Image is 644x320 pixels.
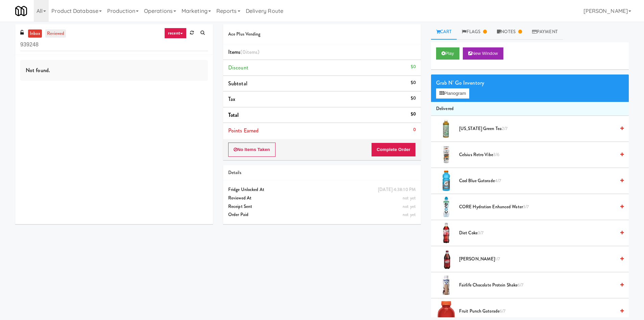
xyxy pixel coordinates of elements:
[240,48,259,56] span: (0 )
[495,177,501,184] span: 4/7
[456,125,624,133] div: [US_STATE] Green Tea2/7
[459,125,615,133] span: [US_STATE] Green Tea
[45,29,66,38] a: reviewed
[228,169,416,177] div: Details
[28,29,42,38] a: inbox
[459,307,615,316] span: Fruit Punch Gatorade
[228,186,416,194] div: Fridge Unlocked At
[431,102,629,116] li: Delivered
[228,80,247,87] span: Subtotal
[459,255,615,263] span: [PERSON_NAME]
[459,151,615,159] span: Celsius Retro Vibe
[228,95,235,103] span: Tax
[456,255,624,263] div: [PERSON_NAME]1/7
[411,110,416,119] div: $0
[463,47,503,60] button: New Window
[228,202,416,211] div: Receipt Sent
[495,256,500,262] span: 1/7
[436,78,624,88] div: Grab N' Go Inventory
[403,195,416,201] span: not yet
[459,177,615,185] span: Cool Blue Gatorade
[456,203,624,211] div: CORE Hydration Enhanced Water3/7
[436,47,459,60] button: Play
[456,281,624,290] div: Fairlife Chocolate Protein Shake6/7
[228,143,276,157] button: No Items Taken
[492,24,527,40] a: Notes
[228,194,416,202] div: Reviewed At
[411,79,416,87] div: $0
[436,88,469,99] button: Planogram
[518,282,523,288] span: 6/7
[523,204,529,210] span: 3/7
[246,48,258,56] ng-pluralize: items
[456,229,624,237] div: Diet Coke3/7
[228,32,416,37] h5: Ace Plus Vending
[228,64,248,71] span: Discount
[411,94,416,103] div: $0
[26,66,50,74] span: Not found.
[413,126,416,134] div: 0
[459,281,615,290] span: Fairlife Chocolate Protein Shake
[500,308,505,314] span: 6/7
[228,111,239,119] span: Total
[20,39,208,51] input: Search vision orders
[371,143,416,157] button: Complete Order
[431,24,457,40] a: Cart
[403,203,416,210] span: not yet
[228,211,416,219] div: Order Paid
[411,63,416,71] div: $0
[459,203,615,211] span: CORE Hydration Enhanced Water
[164,28,187,39] a: recent
[456,177,624,185] div: Cool Blue Gatorade4/7
[459,229,615,237] span: Diet Coke
[456,151,624,159] div: Celsius Retro Vibe3/6
[403,211,416,218] span: not yet
[457,24,492,40] a: Flags
[228,127,259,134] span: Points Earned
[228,48,259,56] span: Items
[478,230,483,236] span: 3/7
[527,24,563,40] a: Payment
[502,125,507,132] span: 2/7
[493,151,499,158] span: 3/6
[456,307,624,316] div: Fruit Punch Gatorade6/7
[378,186,416,194] div: [DATE] 4:38:10 PM
[15,5,27,17] img: Micromart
